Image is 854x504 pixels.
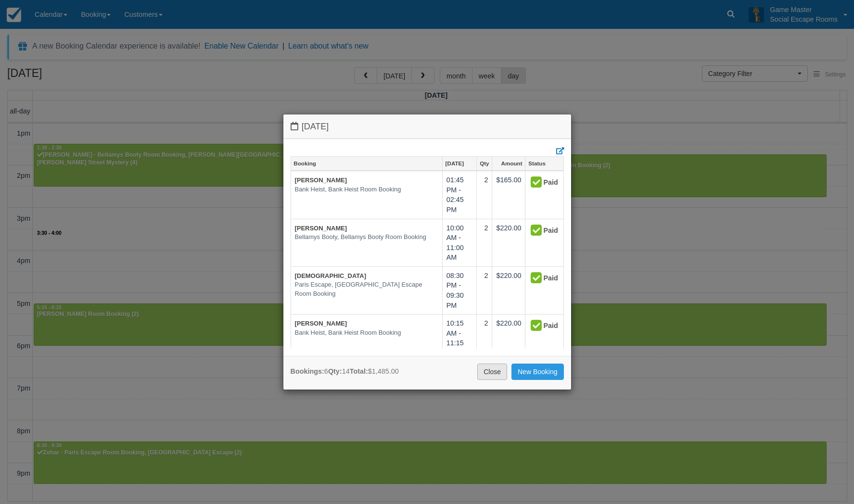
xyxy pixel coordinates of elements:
[529,318,551,334] div: Paid
[492,315,525,362] td: $220.00
[291,367,324,375] strong: Bookings:
[477,171,492,219] td: 2
[492,266,525,314] td: $220.00
[477,266,492,314] td: 2
[291,366,399,377] div: 6 14 $1,485.00
[492,157,525,170] a: Amount
[295,328,438,338] em: Bank Heist, Bank Heist Room Booking
[295,272,366,279] a: [DEMOGRAPHIC_DATA]
[477,157,492,170] a: Qty
[529,223,551,239] div: Paid
[295,176,347,184] a: [PERSON_NAME]
[295,233,438,242] em: Bellamys Booty, Bellamys Booty Room Booking
[511,364,564,380] a: New Booking
[525,157,563,170] a: Status
[291,122,564,132] h4: [DATE]
[529,175,551,190] div: Paid
[477,315,492,362] td: 2
[492,219,525,266] td: $220.00
[529,271,551,286] div: Paid
[477,364,507,380] a: Close
[492,171,525,219] td: $165.00
[477,219,492,266] td: 2
[442,315,477,362] td: 10:15 AM - 11:15 AM
[442,266,477,314] td: 08:30 PM - 09:30 PM
[295,185,438,194] em: Bank Heist, Bank Heist Room Booking
[291,157,442,170] a: Booking
[295,280,438,298] em: Paris Escape, [GEOGRAPHIC_DATA] Escape Room Booking
[328,367,342,375] strong: Qty:
[443,157,477,170] a: [DATE]
[350,367,368,375] strong: Total:
[442,219,477,266] td: 10:00 AM - 11:00 AM
[295,225,347,232] a: [PERSON_NAME]
[442,171,477,219] td: 01:45 PM - 02:45 PM
[295,320,347,327] a: [PERSON_NAME]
